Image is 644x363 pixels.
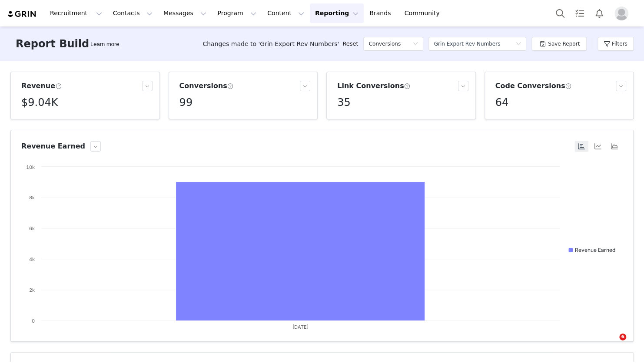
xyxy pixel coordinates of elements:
[614,7,628,20] img: placeholder-profile.jpg
[32,318,35,324] text: 0
[619,333,626,340] span: 6
[368,37,401,50] h5: Conversions
[570,3,589,23] a: Tasks
[495,81,572,91] h3: Code Conversions
[108,3,158,23] button: Contacts
[364,3,398,23] a: Brands
[262,3,309,23] button: Content
[179,95,193,110] h5: 99
[7,10,37,18] img: grin logo
[179,81,234,91] h3: Conversions
[337,81,411,91] h3: Link Conversions
[399,3,449,23] a: Community
[575,247,615,253] text: Revenue Earned
[551,3,570,23] button: Search
[337,95,351,110] h5: 35
[292,324,309,330] text: [DATE]
[26,164,35,170] text: 10k
[310,3,364,23] button: Reporting
[29,195,35,201] text: 8k
[531,37,587,51] button: Save Report
[202,40,339,49] span: Changes made to 'Grin Export Rev Numbers'
[598,37,634,51] button: Filters
[29,225,35,231] text: 6k
[434,37,500,50] div: Grin Export Rev Numbers
[158,3,212,23] button: Messages
[212,3,262,23] button: Program
[89,40,121,49] div: Tooltip anchor
[601,333,622,354] iframe: Intercom live chat
[45,3,107,23] button: Recruitment
[29,256,35,262] text: 4k
[29,287,35,293] text: 2k
[21,141,85,152] h3: Revenue Earned
[516,41,521,47] i: icon: down
[342,40,358,48] a: Reset
[413,41,418,47] i: icon: down
[609,7,637,20] button: Profile
[590,3,609,23] button: Notifications
[16,36,101,52] h3: Report Builder
[495,95,509,110] h5: 64
[21,81,62,91] h3: Revenue
[21,95,58,110] h5: $9.04K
